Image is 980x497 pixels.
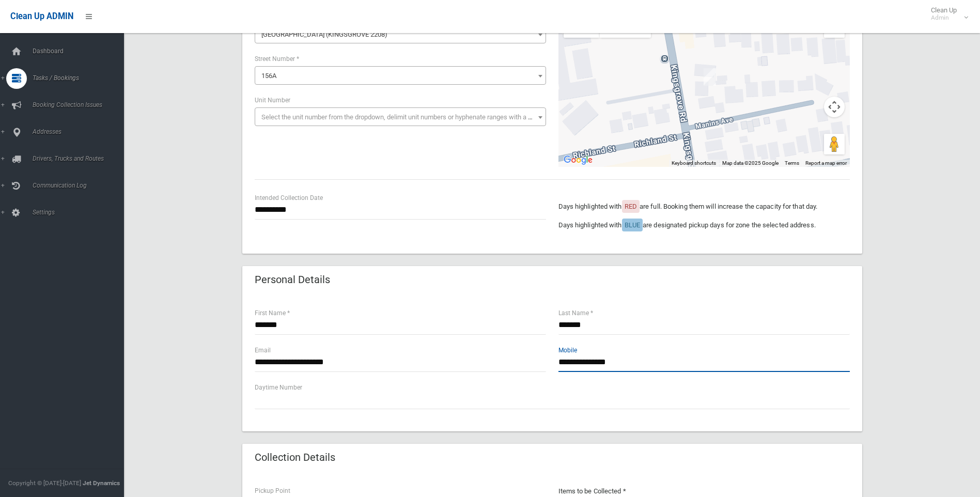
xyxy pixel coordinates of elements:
[625,221,640,229] span: BLUE
[29,101,132,108] span: Booking Collection Issues
[261,72,276,80] span: 156A
[10,11,73,21] span: Clean Up ADMIN
[558,200,850,213] p: Days highlighted with are full. Booking them will increase the capacity for that day.
[29,155,132,162] span: Drivers, Trucks and Routes
[558,219,850,231] p: Days highlighted with are designated pickup days for zone the selected address.
[561,153,595,167] a: Open this area in Google Maps (opens a new window)
[931,14,957,22] small: Admin
[83,479,120,487] strong: Jet Dynamics
[926,6,967,22] span: Clean Up
[29,182,132,189] span: Communication Log
[8,479,81,487] span: Copyright © [DATE]-[DATE]
[29,48,132,55] span: Dashboard
[261,113,550,121] span: Select the unit number from the dropdown, delimit unit numbers or hyphenate ranges with a comma
[255,25,546,43] span: Kingsgrove Road (KINGSGROVE 2208)
[257,69,543,83] span: 156A
[824,97,845,117] button: Map camera controls
[242,447,348,468] header: Collection Details
[561,153,595,167] img: Google
[722,160,779,166] span: Map data ©2025 Google
[29,74,132,82] span: Tasks / Bookings
[625,203,637,210] span: RED
[29,128,132,135] span: Addresses
[805,160,847,166] a: Report a map error
[29,209,132,216] span: Settings
[785,160,799,166] a: Terms (opens in new tab)
[672,160,716,167] button: Keyboard shortcuts
[257,27,543,42] span: Kingsgrove Road (KINGSGROVE 2208)
[255,66,546,85] span: 156A
[242,270,343,290] header: Personal Details
[824,134,845,154] button: Drag Pegman onto the map to open Street View
[704,68,716,86] div: 156A Kingsgrove Road, KINGSGROVE NSW 2208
